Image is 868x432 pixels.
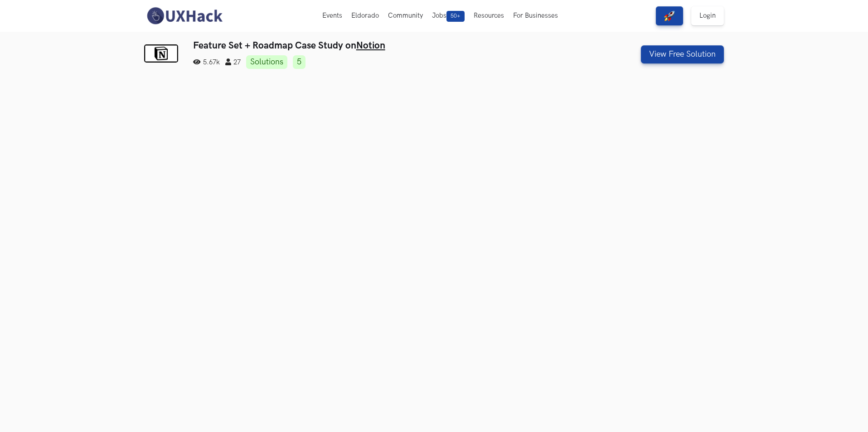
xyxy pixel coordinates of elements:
a: Solutions [246,55,287,69]
img: UXHack-logo.png [144,6,225,25]
a: Notion [356,40,385,51]
img: rocket [664,10,675,21]
h3: Feature Set + Roadmap Case Study on [193,40,577,51]
span: 50+ [446,11,465,22]
button: View Free Solution [641,45,724,63]
img: Notion logo [144,44,178,63]
a: 5 [293,55,305,69]
span: 5.67k [193,58,220,66]
span: 27 [225,58,241,66]
a: Login [691,6,724,25]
